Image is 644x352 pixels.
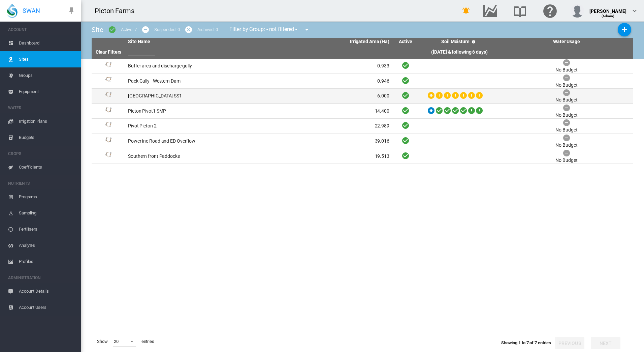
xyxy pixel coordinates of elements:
td: 0.933 [259,59,392,74]
img: 1.svg [104,122,112,130]
span: Budgets [19,129,75,146]
tr: Site Id: 33313 [GEOGRAPHIC_DATA] SS1 6.000 No Budget [92,89,633,104]
span: Show [94,336,110,347]
tr: Site Id: 33311 Pack Gully - Western Dam 0.946 No Budget [92,74,633,89]
th: Active [392,38,419,46]
md-icon: icon-plus [620,26,629,34]
span: NUTRIENTS [8,178,75,189]
span: ACCOUNT [8,24,75,35]
td: [GEOGRAPHIC_DATA] SS1 [125,89,259,104]
img: 1.svg [104,107,112,115]
img: 1.svg [104,152,112,160]
td: Southern front Paddocks [125,149,259,164]
div: 20 [114,339,119,344]
span: Fertilisers [19,221,75,237]
img: 1.svg [104,62,112,70]
div: No Budget [555,157,577,164]
md-icon: icon-pin [67,7,75,15]
div: Site Id: 23646 [94,62,123,70]
div: Picton Farms [95,6,140,16]
th: Water Usage [500,38,633,46]
div: Site Id: 19650 [94,107,123,115]
img: profile.jpg [571,4,584,18]
div: No Budget [555,97,577,104]
span: Account Users [19,299,75,316]
span: Coefficients [19,159,75,175]
tr: Site Id: 33302 Pivot Picton 2 22.989 No Budget [92,119,633,134]
span: Site [92,26,103,34]
img: 1.svg [104,137,112,145]
td: Picton Pivot1 SMP [125,104,259,119]
span: ADMINISTRATION [8,272,75,283]
th: ([DATE] & following 6 days) [419,46,500,59]
span: entries [139,336,157,347]
md-icon: icon-minus-circle [141,26,150,34]
button: Add New Site, define start date [618,23,631,36]
span: Sites [19,51,75,67]
div: [PERSON_NAME] [589,5,626,12]
th: Soil Moisture [419,38,500,46]
div: Site Id: 33311 [94,77,123,85]
span: Dashboard [19,35,75,51]
div: No Budget [555,67,577,74]
img: 1.svg [104,92,112,100]
td: 39.016 [259,134,392,149]
a: Clear Filters [96,49,122,55]
span: Profiles [19,254,75,270]
th: Irrigated Area (Ha) [259,38,392,46]
td: 14.400 [259,104,392,119]
md-icon: icon-cancel [185,26,193,34]
span: (Admin) [602,14,615,18]
div: No Budget [555,82,577,89]
button: icon-bell-ring [459,4,473,18]
span: Showing 1 to 7 of 7 entries [501,340,551,345]
span: Analytes [19,237,75,254]
div: Filter by Group: - not filtered - [224,23,316,36]
td: Powerline Road and ED Overflow [125,134,259,149]
div: Site Id: 33302 [94,122,123,130]
md-icon: icon-checkbox-marked-circle [108,26,116,34]
td: 19.513 [259,149,392,164]
div: Active: 7 [121,27,137,33]
div: No Budget [555,112,577,119]
button: icon-menu-down [300,23,314,36]
md-icon: icon-help-circle [470,38,478,46]
td: 6.000 [259,89,392,104]
span: Groups [19,67,75,84]
img: SWAN-Landscape-Logo-Colour-drop.png [7,4,18,18]
md-icon: Search the knowledge base [512,7,528,15]
md-icon: icon-menu-down [303,26,311,34]
tr: Site Id: 33317 Southern front Paddocks 19.513 No Budget [92,149,633,164]
span: Sampling [19,205,75,221]
md-icon: icon-bell-ring [462,7,470,15]
div: No Budget [555,127,577,134]
span: SWAN [23,6,40,15]
th: Site Name [125,38,259,46]
div: Archived: 0 [197,27,218,33]
td: Buffer area and discharge gully [125,59,259,74]
span: Irrigation Plans [19,113,75,129]
div: Site Id: 33317 [94,152,123,160]
span: WATER [8,102,75,113]
img: 1.svg [104,77,112,85]
tr: Site Id: 19650 Picton Pivot1 SMP 14.400 No Budget [92,104,633,119]
tr: Site Id: 33315 Powerline Road and ED Overflow 39.016 No Budget [92,134,633,149]
span: Equipment [19,84,75,100]
md-icon: Click here for help [542,7,558,15]
md-icon: Go to the Data Hub [482,7,498,15]
span: Programs [19,189,75,205]
div: Suspended: 0 [154,27,180,33]
td: Pack Gully - Western Dam [125,74,259,89]
td: 0.946 [259,74,392,89]
span: Account Details [19,283,75,299]
button: Next [591,337,620,349]
span: CROPS [8,148,75,159]
tr: Site Id: 23646 Buffer area and discharge gully 0.933 No Budget [92,59,633,74]
td: 22.989 [259,119,392,134]
div: No Budget [555,142,577,149]
td: Pivot Picton 2 [125,119,259,134]
div: Site Id: 33315 [94,137,123,145]
md-icon: icon-chevron-down [631,7,639,15]
div: Site Id: 33313 [94,92,123,100]
button: Previous [555,337,584,349]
